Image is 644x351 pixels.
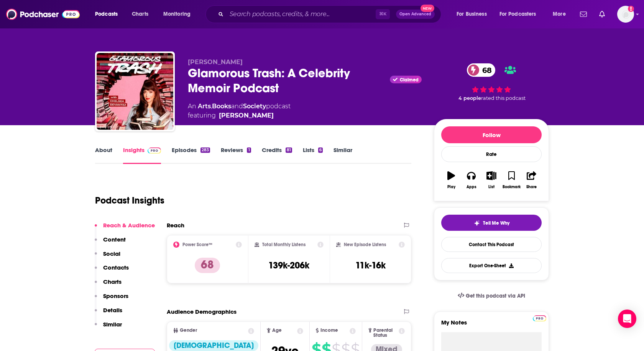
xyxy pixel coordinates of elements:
[461,166,481,194] button: Apps
[95,250,120,264] button: Social
[503,185,521,189] div: Bookmark
[399,12,431,16] span: Open Advanced
[441,126,542,143] button: Follow
[441,166,461,194] button: Play
[90,8,128,20] button: open menu
[547,8,575,20] button: open menu
[243,103,266,110] a: Society
[200,147,210,153] div: 283
[553,9,566,20] span: More
[127,8,153,20] a: Charts
[466,293,525,299] span: Get this podcast via API
[373,328,397,338] span: Parental Status
[95,292,128,306] button: Sponsors
[458,95,481,101] span: 4 people
[618,310,636,328] div: Open Intercom Messenger
[628,6,634,12] svg: Add a profile image
[501,166,521,194] button: Bookmark
[167,308,237,315] h2: Audience Demographics
[467,185,476,189] div: Apps
[475,63,496,77] span: 68
[400,78,419,82] span: Claimed
[481,166,501,194] button: List
[103,306,122,314] p: Details
[172,146,210,164] a: Episodes283
[219,111,274,120] a: Chelsea Devantez
[441,319,542,332] label: My Notes
[262,146,292,164] a: Credits81
[596,8,608,21] a: Show notifications dropdown
[195,258,220,273] p: 68
[103,250,120,257] p: Social
[522,166,542,194] button: Share
[320,328,338,333] span: Income
[344,242,386,247] h2: New Episode Listens
[333,146,352,164] a: Similar
[533,315,546,321] img: Podchaser Pro
[434,58,549,106] div: 68 4 peoplerated this podcast
[158,8,200,20] button: open menu
[467,63,496,77] a: 68
[163,9,191,20] span: Monitoring
[103,292,128,300] p: Sponsors
[103,222,155,229] p: Reach & Audience
[441,215,542,231] button: tell me why sparkleTell Me Why
[272,328,282,333] span: Age
[213,5,449,23] div: Search podcasts, credits, & more...
[227,8,376,20] input: Search podcasts, credits, & more...
[421,5,434,12] span: New
[247,147,251,153] div: 1
[617,6,634,23] span: Logged in as heidi.egloff
[452,286,531,305] a: Get this podcast via API
[103,236,126,243] p: Content
[188,102,291,120] div: An podcast
[97,53,173,130] img: Glamorous Trash: A Celebrity Memoir Podcast
[481,95,526,101] span: rated this podcast
[103,264,129,271] p: Contacts
[188,111,291,120] span: featuring
[488,185,495,189] div: List
[182,242,212,247] h2: Power Score™
[577,8,590,21] a: Show notifications dropdown
[495,8,547,20] button: open menu
[188,58,243,66] span: [PERSON_NAME]
[6,7,80,22] img: Podchaser - Follow, Share and Rate Podcasts
[95,321,122,335] button: Similar
[212,103,231,110] a: Books
[268,260,309,271] h3: 139k-206k
[441,258,542,273] button: Export One-Sheet
[318,147,323,153] div: 6
[95,278,122,292] button: Charts
[355,260,386,271] h3: 11k-16k
[167,222,184,229] h2: Reach
[286,147,292,153] div: 81
[95,146,112,164] a: About
[180,328,197,333] span: Gender
[95,222,155,236] button: Reach & Audience
[169,340,258,351] div: [DEMOGRAPHIC_DATA]
[457,9,487,20] span: For Business
[396,10,435,19] button: Open AdvancedNew
[95,306,122,321] button: Details
[441,237,542,252] a: Contact This Podcast
[221,146,251,164] a: Reviews1
[376,9,390,19] span: ⌘ K
[526,185,537,189] div: Share
[303,146,323,164] a: Lists6
[198,103,211,110] a: Arts
[483,220,509,226] span: Tell Me Why
[148,147,161,154] img: Podchaser Pro
[441,146,542,162] div: Rate
[103,321,122,328] p: Similar
[95,9,118,20] span: Podcasts
[617,6,634,23] button: Show profile menu
[533,314,546,321] a: Pro website
[95,195,164,206] h1: Podcast Insights
[474,220,480,226] img: tell me why sparkle
[262,242,306,247] h2: Total Monthly Listens
[132,9,148,20] span: Charts
[617,6,634,23] img: User Profile
[123,146,161,164] a: InsightsPodchaser Pro
[451,8,496,20] button: open menu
